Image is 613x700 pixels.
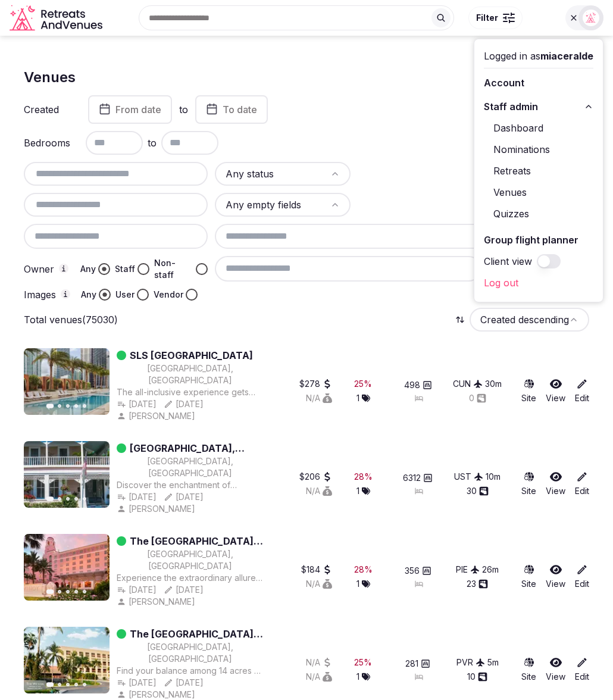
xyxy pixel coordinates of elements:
a: Edit [575,564,589,590]
button: Go to slide 5 [83,683,86,686]
button: CUN [453,378,483,390]
div: [DATE] [164,584,204,596]
button: 5m [487,657,499,668]
button: [DATE] [117,491,157,503]
button: Go to slide 4 [74,497,78,501]
div: 10 m [486,471,501,483]
a: View [546,564,565,590]
label: Any [81,289,96,301]
span: Filter [476,12,498,24]
img: Featured image for St. Augustine, Ponte Vedra & The Beaches [24,441,110,508]
a: Nominations [484,140,593,159]
div: 28 % [354,471,373,483]
button: Go to slide 2 [58,404,61,408]
button: [PERSON_NAME] [117,596,198,608]
div: UST [454,471,483,483]
div: [DATE] [117,677,157,689]
div: [GEOGRAPHIC_DATA], [GEOGRAPHIC_DATA] [117,455,263,479]
a: The [GEOGRAPHIC_DATA], an All-Inclusive Resort and [GEOGRAPHIC_DATA] [130,627,263,641]
div: 23 [467,578,488,590]
a: Dashboard [484,118,593,137]
button: N/A [306,671,332,683]
button: Filter [468,7,523,29]
h1: Venues [24,67,76,87]
button: 6312 [403,472,433,484]
div: 5 m [487,657,499,668]
button: [PERSON_NAME] [117,410,198,422]
label: Created [24,105,71,114]
button: N/A [306,392,332,404]
button: Go to slide 1 [46,682,54,687]
div: 25 % [354,657,372,668]
button: 1 [356,671,370,683]
div: 26 m [482,564,499,576]
button: Go to slide 1 [46,404,54,408]
a: Site [521,471,536,497]
a: View [546,471,565,497]
button: [DATE] [164,398,204,410]
button: 25% [354,657,372,668]
label: Any [80,263,96,275]
button: 498 [404,379,432,391]
button: Go to slide 2 [58,497,61,501]
button: N/A [306,578,332,590]
button: $206 [299,471,332,483]
a: Site [521,378,536,404]
a: [GEOGRAPHIC_DATA], [GEOGRAPHIC_DATA] & The Beaches [130,441,263,455]
button: [PERSON_NAME] [117,503,198,515]
button: Go to slide 5 [83,404,86,408]
div: 1 [356,392,370,404]
img: Featured image for The Westin Playa Vallarta, an All-Inclusive Resort and Marriott Puerto Vallarta [24,627,110,693]
div: 25 % [354,378,372,390]
button: $184 [301,564,332,576]
label: to [179,103,188,116]
span: 281 [405,658,418,670]
button: Go to slide 3 [66,497,70,501]
button: 28% [354,471,373,483]
span: To date [223,104,257,115]
div: Discover the enchantment of [GEOGRAPHIC_DATA][PERSON_NAME] and [GEOGRAPHIC_DATA], where history d... [117,479,263,491]
div: 28 % [354,564,373,576]
button: 1 [356,485,370,497]
button: 30m [485,378,502,390]
button: 10 [467,671,487,683]
span: Staff admin [484,99,538,114]
button: [GEOGRAPHIC_DATA], [GEOGRAPHIC_DATA] [117,641,263,665]
a: Log out [484,273,593,292]
label: Owner [24,264,71,274]
a: Edit [575,657,589,683]
span: to [148,136,157,150]
button: [DATE] [117,398,157,410]
a: View [546,378,565,404]
button: 10m [486,471,501,483]
button: Owner [59,264,68,273]
button: Go to slide 4 [74,683,78,686]
button: Go to slide 3 [66,590,70,593]
img: Featured image for SLS Playa Mujeres [24,348,110,415]
div: Logged in as [484,49,593,63]
button: 0 [469,392,486,404]
button: PIE [456,564,480,576]
button: [GEOGRAPHIC_DATA], [GEOGRAPHIC_DATA] [117,548,263,572]
a: Site [521,564,536,590]
a: SLS [GEOGRAPHIC_DATA] [130,348,253,362]
button: [DATE] [117,584,157,596]
button: Images [61,289,70,299]
div: Find your balance among 14 acres of swaying palm trees and fronted by a 410-foot private beach on... [117,665,263,677]
label: Client view [484,254,532,268]
div: [DATE] [164,491,204,503]
label: Images [24,289,71,300]
div: [DATE] [164,677,204,689]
